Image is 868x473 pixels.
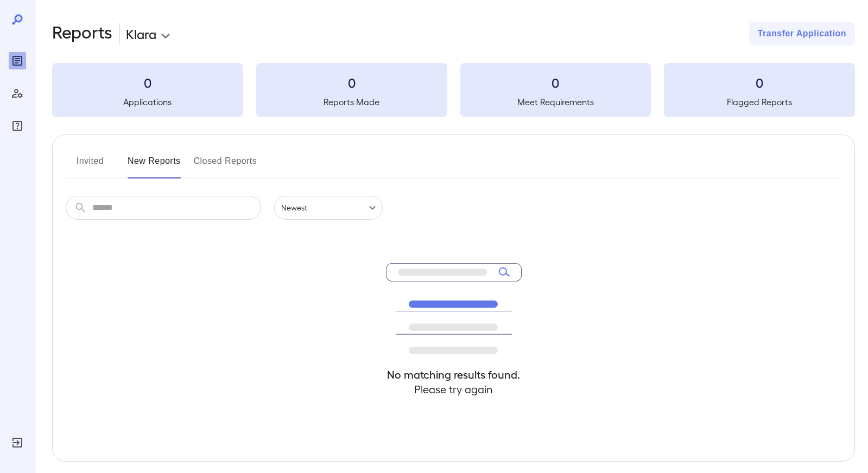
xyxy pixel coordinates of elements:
h4: Please try again [386,382,522,397]
div: Manage Users [9,85,26,102]
div: Newest [274,196,383,220]
h3: 0 [256,74,447,91]
h2: Reports [52,22,112,46]
h3: 0 [460,74,651,91]
p: Klara [126,25,156,42]
h5: Applications [52,95,243,108]
h5: Meet Requirements [460,95,651,108]
h3: 0 [664,74,855,91]
h3: 0 [52,74,243,91]
div: Log Out [9,434,26,451]
button: New Reports [128,152,181,178]
h5: Reports Made [256,95,447,108]
button: Transfer Application [749,22,855,46]
summary: 0Applications0Reports Made0Meet Requirements0Flagged Reports [52,63,855,117]
div: FAQ [9,117,26,135]
div: Reports [9,52,26,69]
button: Invited [66,152,115,178]
h5: Flagged Reports [664,95,855,108]
button: Closed Reports [194,152,257,178]
h4: No matching results found. [386,367,522,382]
